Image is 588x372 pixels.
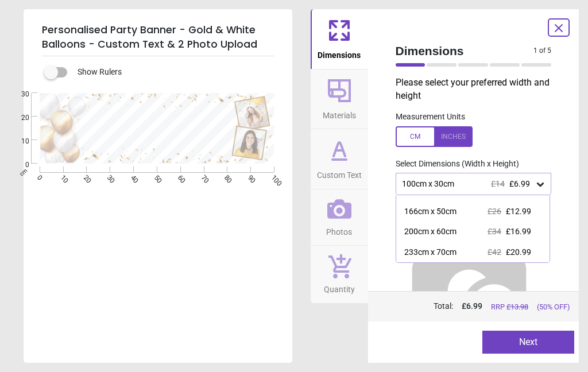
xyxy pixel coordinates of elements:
[482,331,574,354] button: Next
[326,221,352,238] span: Photos
[404,226,457,238] div: 200cm x 60cm
[396,214,543,361] img: Helper for size comparison
[318,44,361,61] span: Dimensions
[311,246,368,303] button: Quantity
[42,18,274,56] h5: Personalised Party Banner - Gold & White Balloons - Custom Text & 2 Photo Upload
[509,179,530,188] span: £6.99
[404,247,457,258] div: 233cm x 70cm
[488,227,501,236] span: £34
[488,207,501,216] span: £26
[466,301,482,311] span: 6.99
[491,302,528,312] span: RRP
[18,167,29,177] span: cm
[510,186,531,195] span: £9.99
[401,179,535,189] div: 100cm x 30cm
[51,65,292,79] div: Show Rulers
[492,186,506,195] span: £20
[506,247,531,257] span: £20.99
[311,9,368,69] button: Dimensions
[7,90,29,99] span: 30
[537,302,570,312] span: (50% OFF)
[396,76,561,102] p: Please select your preferred width and height
[324,278,355,296] span: Quantity
[491,179,505,188] span: £14
[7,113,29,123] span: 20
[396,111,465,123] label: Measurement Units
[533,46,551,56] span: 1 of 5
[7,160,29,170] span: 0
[404,206,457,218] div: 166cm x 50cm
[317,164,362,181] span: Custom Text
[386,158,519,170] label: Select Dimensions (Width x Height)
[7,137,29,146] span: 10
[506,227,531,236] span: £16.99
[311,189,368,246] button: Photos
[506,207,531,216] span: £12.99
[462,301,482,312] span: £
[311,69,368,129] button: Materials
[311,129,368,189] button: Custom Text
[506,303,528,311] span: £ 13.98
[396,42,534,59] span: Dimensions
[323,104,356,122] span: Materials
[488,247,501,257] span: £42
[394,301,570,312] div: Total:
